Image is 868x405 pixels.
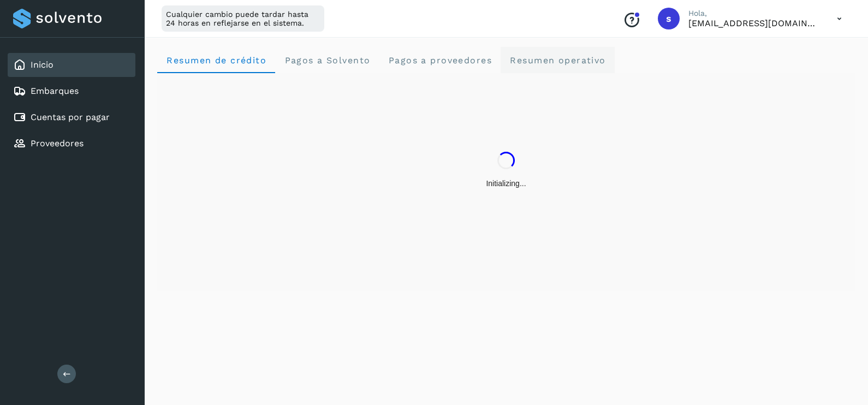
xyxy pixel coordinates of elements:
[31,112,110,122] a: Cuentas por pagar
[31,138,84,148] a: Proveedores
[166,55,266,65] span: Resumen de crédito
[688,9,819,18] p: Hola,
[8,79,135,103] div: Embarques
[284,55,370,65] span: Pagos a Solvento
[509,55,606,65] span: Resumen operativo
[8,53,135,77] div: Inicio
[8,132,135,156] div: Proveedores
[31,86,79,96] a: Embarques
[8,105,135,129] div: Cuentas por pagar
[688,18,819,28] p: smedina@niagarawater.com
[31,59,53,70] a: Inicio
[162,5,324,32] div: Cualquier cambio puede tardar hasta 24 horas en reflejarse en el sistema.
[388,55,492,65] span: Pagos a proveedores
